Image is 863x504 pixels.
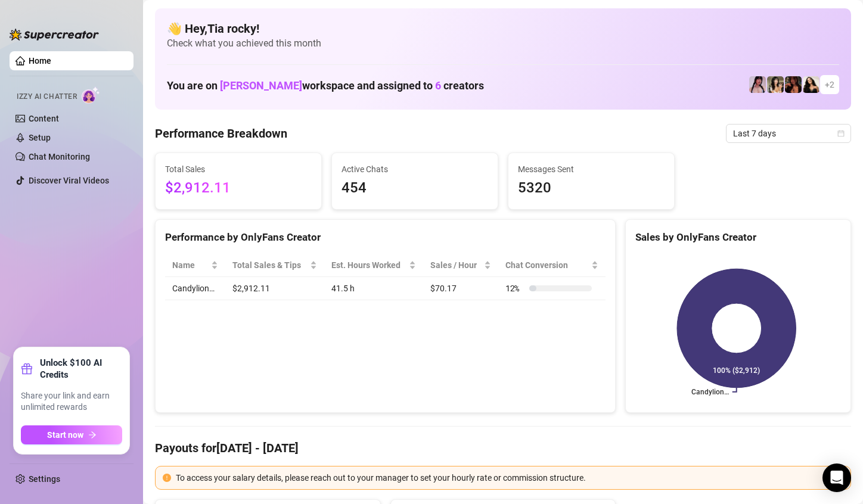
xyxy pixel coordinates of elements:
td: $2,912.11 [225,277,324,300]
a: Chat Monitoring [29,152,90,161]
strong: Unlock $100 AI Credits [40,357,122,381]
span: Messages Sent [518,163,665,176]
a: Content [29,114,59,123]
span: gift [21,363,33,375]
span: Last 7 days [733,125,844,142]
span: Total Sales [165,163,312,176]
img: AI Chatter [82,86,100,104]
span: arrow-right [88,431,97,439]
span: [PERSON_NAME] [220,79,302,92]
div: Open Intercom Messenger [822,463,851,492]
img: steph [785,76,802,93]
h1: You are on workspace and assigned to creators [167,79,484,92]
span: 454 [342,177,488,200]
span: Sales / Hour [430,259,482,272]
div: To access your salary details, please reach out to your manager to set your hourly rate or commis... [176,471,843,484]
h4: Performance Breakdown [155,125,287,142]
img: cyber [749,76,766,93]
img: Candylion [767,76,784,93]
span: Chat Conversion [505,259,589,272]
a: Setup [29,133,51,142]
span: $2,912.11 [165,177,312,200]
span: Active Chats [342,163,488,176]
th: Name [165,254,225,277]
button: Start nowarrow-right [21,425,122,444]
span: Check what you achieved this month [167,37,839,50]
th: Total Sales & Tips [225,254,324,277]
span: + 2 [825,78,834,91]
span: Izzy AI Chatter [17,91,77,102]
img: mads [803,76,819,93]
a: Settings [29,474,60,484]
th: Chat Conversion [498,254,606,277]
span: Name [172,259,209,272]
span: Total Sales & Tips [232,259,307,272]
td: $70.17 [423,277,498,300]
a: Home [29,56,51,66]
span: calendar [837,130,845,137]
a: Discover Viral Videos [29,176,109,185]
div: Performance by OnlyFans Creator [165,229,606,245]
text: Candylion… [691,388,729,396]
td: Candylion… [165,277,225,300]
div: Sales by OnlyFans Creator [635,229,841,245]
h4: 👋 Hey, Tia rocky ! [167,20,839,37]
span: exclamation-circle [163,474,171,482]
img: logo-BBDzfeDw.svg [10,29,99,41]
th: Sales / Hour [423,254,498,277]
span: 12 % [505,282,524,295]
span: 5320 [518,177,665,200]
span: 6 [435,79,441,92]
div: Est. Hours Worked [331,259,406,272]
td: 41.5 h [324,277,423,300]
span: Share your link and earn unlimited rewards [21,390,122,413]
span: Start now [47,430,83,440]
h4: Payouts for [DATE] - [DATE] [155,440,851,456]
